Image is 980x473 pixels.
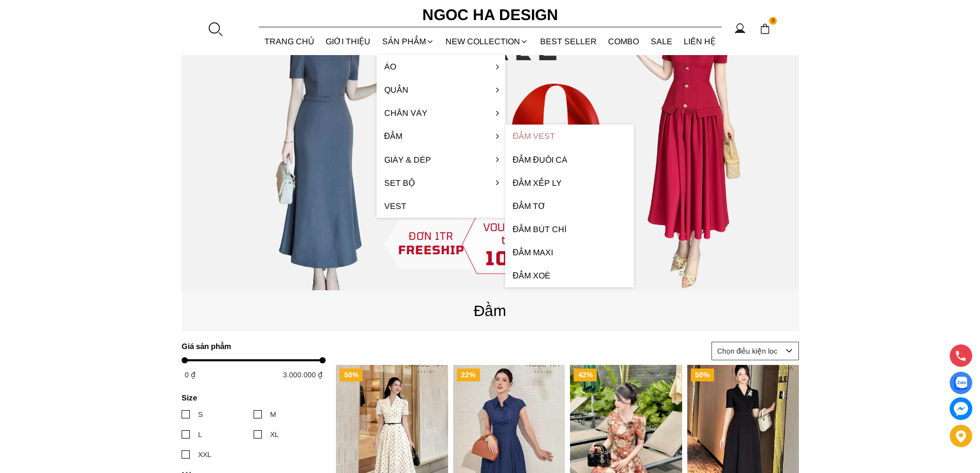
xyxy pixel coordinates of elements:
div: M [270,409,276,420]
a: Đầm Maxi [505,241,634,264]
a: Đầm đuôi cá [505,148,634,171]
div: L [198,429,202,440]
a: Display image [950,372,972,394]
a: Set Bộ [377,171,505,195]
img: img-CART-ICON-ksit0nf1 [759,23,771,34]
a: NEW COLLECTION [440,28,534,55]
a: Áo [377,55,505,78]
a: Đầm Vest [505,125,634,148]
span: 0 ₫ [185,371,195,379]
a: Đầm tơ [505,195,634,218]
div: S [198,409,203,420]
a: LIÊN HỆ [678,28,722,55]
h4: Size [182,393,319,402]
div: XL [270,429,279,440]
h4: Giá sản phẩm [182,342,319,351]
a: BEST SELLER [534,28,603,55]
a: Đầm [377,125,505,148]
div: SẢN PHẨM [377,28,440,55]
a: SALE [645,28,679,55]
span: 3.000.000 ₫ [283,371,323,379]
a: Đầm bút chì [505,218,634,241]
a: messenger [950,397,972,420]
a: Đầm xếp ly [505,171,634,195]
a: Chân váy [377,101,505,125]
a: TRANG CHỦ [259,28,320,55]
a: Đầm xoè [505,264,634,287]
a: Giày & Dép [377,148,505,171]
a: Ngoc Ha Design [413,3,567,27]
a: Combo [602,28,645,55]
div: XXL [198,449,211,460]
p: Đầm [182,299,799,323]
span: 0 [769,17,777,25]
a: GIỚI THIỆU [320,28,377,55]
img: Display image [954,377,967,390]
a: Quần [377,78,505,101]
a: Vest [377,195,505,218]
